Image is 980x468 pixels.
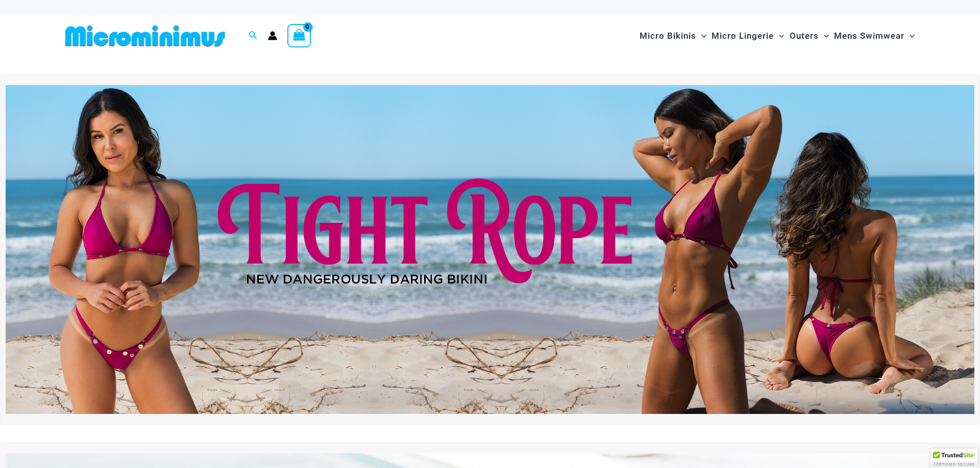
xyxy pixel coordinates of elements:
[904,23,915,49] span: Menu Toggle
[287,24,311,47] a: View Shopping Cart, empty
[635,19,919,53] nav: Site Navigation
[709,20,787,51] a: Micro LingerieMenu ToggleMenu Toggle
[834,23,904,49] span: Mens Swimwear
[930,449,977,468] div: TrustedSite Certified
[831,20,917,51] a: Mens SwimwearMenu ToggleMenu Toggle
[712,23,774,49] span: Micro Lingerie
[268,31,277,40] a: Account icon link
[790,23,819,49] span: Outers
[61,24,229,47] img: MM SHOP LOGO FLAT
[819,23,829,49] span: Menu Toggle
[249,30,258,42] a: Search icon link
[696,23,706,49] span: Menu Toggle
[637,20,709,51] a: Micro BikinisMenu ToggleMenu Toggle
[6,85,974,414] img: Tight Rope Pink Bikini
[774,23,784,49] span: Menu Toggle
[640,23,696,49] span: Micro Bikinis
[787,20,831,51] a: OutersMenu ToggleMenu Toggle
